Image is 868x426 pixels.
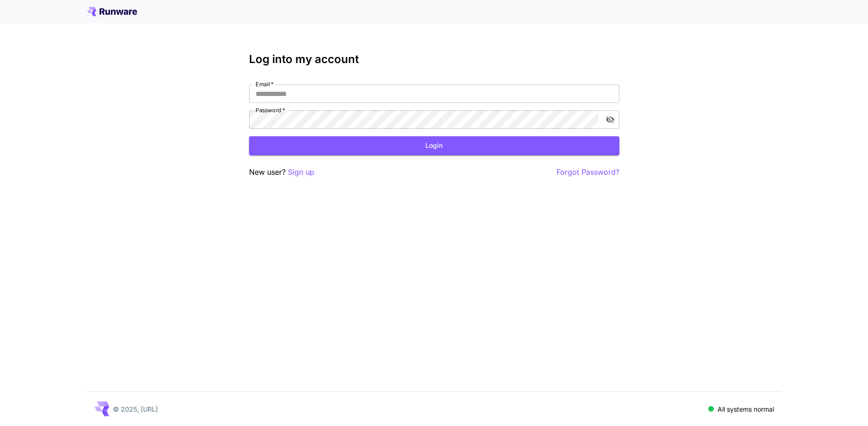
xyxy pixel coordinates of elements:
[256,106,285,114] label: Password
[249,136,619,155] button: Login
[556,166,619,178] button: Forgot Password?
[113,404,158,414] p: © 2025, [URL]
[718,404,774,414] p: All systems normal
[602,111,618,128] button: toggle password visibility
[288,166,314,178] button: Sign up
[256,80,274,88] label: Email
[249,166,314,178] p: New user?
[249,53,619,66] h3: Log into my account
